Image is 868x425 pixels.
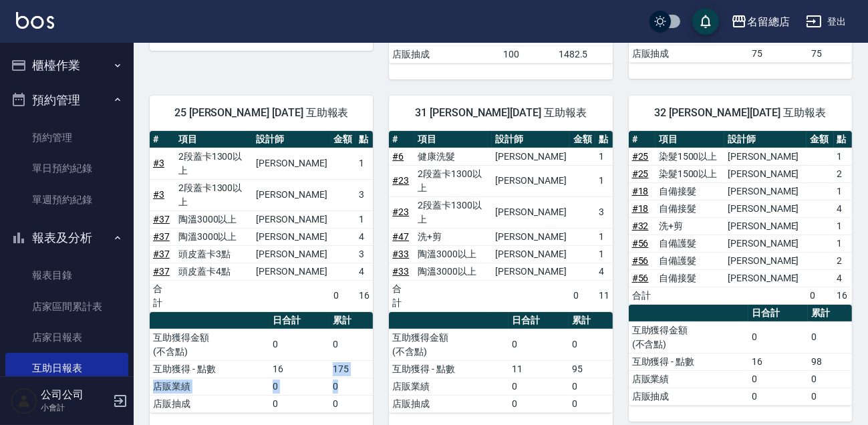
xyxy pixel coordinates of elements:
[492,245,569,263] td: [PERSON_NAME]
[509,378,569,395] td: 0
[16,12,54,29] img: Logo
[5,122,128,153] a: 預約管理
[150,360,269,378] td: 互助獲得 - 點數
[595,280,613,311] td: 11
[5,322,128,353] a: 店家日報表
[5,353,128,384] a: 互助日報表
[405,106,596,120] span: 31 [PERSON_NAME][DATE] 互助報表
[801,9,852,34] button: 登出
[150,329,269,360] td: 互助獲得金額 (不含點)
[834,165,852,182] td: 2
[724,252,807,269] td: [PERSON_NAME]
[724,200,807,217] td: [PERSON_NAME]
[570,280,595,311] td: 0
[808,321,852,353] td: 0
[253,179,330,210] td: [PERSON_NAME]
[834,252,852,269] td: 2
[692,8,719,35] button: save
[150,395,269,412] td: 店販抽成
[329,395,374,412] td: 0
[253,245,330,263] td: [PERSON_NAME]
[569,329,613,360] td: 0
[569,395,613,412] td: 0
[724,182,807,200] td: [PERSON_NAME]
[595,148,613,165] td: 1
[632,186,649,196] a: #18
[5,291,128,322] a: 店家區間累計表
[392,266,409,277] a: #33
[834,200,852,217] td: 4
[269,329,329,360] td: 0
[389,131,414,148] th: #
[555,45,613,63] td: 1482.5
[500,45,555,63] td: 100
[414,165,492,196] td: 2段蓋卡1300以上
[807,287,833,304] td: 0
[175,245,253,263] td: 頭皮蓋卡3點
[392,175,409,186] a: #23
[595,196,613,228] td: 3
[569,360,613,378] td: 95
[724,217,807,235] td: [PERSON_NAME]
[355,228,373,245] td: 4
[492,165,569,196] td: [PERSON_NAME]
[331,280,356,311] td: 0
[389,378,509,395] td: 店販業績
[656,252,724,269] td: 自備護髮
[656,235,724,252] td: 自備護髮
[724,235,807,252] td: [PERSON_NAME]
[5,260,128,291] a: 報表目錄
[656,217,724,235] td: 洗+剪
[253,263,330,280] td: [PERSON_NAME]
[492,148,569,165] td: [PERSON_NAME]
[629,287,656,304] td: 合計
[414,228,492,245] td: 洗+剪
[632,168,649,179] a: #25
[834,269,852,287] td: 4
[808,370,852,388] td: 0
[5,153,128,184] a: 單日預約紀錄
[253,131,330,148] th: 設計師
[355,179,373,210] td: 3
[629,321,748,353] td: 互助獲得金額 (不含點)
[389,329,509,360] td: 互助獲得金額 (不含點)
[355,131,373,148] th: 點
[329,329,374,360] td: 0
[834,182,852,200] td: 1
[414,196,492,228] td: 2段蓋卡1300以上
[150,131,175,148] th: #
[175,263,253,280] td: 頭皮蓋卡4點
[153,266,170,277] a: #37
[632,255,649,266] a: #56
[389,45,500,63] td: 店販抽成
[269,378,329,395] td: 0
[355,245,373,263] td: 3
[629,388,748,405] td: 店販抽成
[834,235,852,252] td: 1
[175,228,253,245] td: 陶溫3000以上
[5,83,128,118] button: 預約管理
[150,312,373,413] table: a dense table
[5,221,128,255] button: 報表及分析
[329,360,374,378] td: 175
[656,165,724,182] td: 染髮1500以上
[595,245,613,263] td: 1
[748,388,809,405] td: 0
[329,312,374,329] th: 累計
[331,131,356,148] th: 金額
[629,305,852,406] table: a dense table
[509,312,569,329] th: 日合計
[724,131,807,148] th: 設計師
[569,378,613,395] td: 0
[747,13,790,30] div: 名留總店
[492,263,569,280] td: [PERSON_NAME]
[834,148,852,165] td: 1
[392,151,404,162] a: #6
[175,131,253,148] th: 項目
[355,280,373,311] td: 16
[5,184,128,215] a: 單週預約紀錄
[632,203,649,214] a: #18
[269,312,329,329] th: 日合計
[629,131,852,305] table: a dense table
[414,263,492,280] td: 陶溫3000以上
